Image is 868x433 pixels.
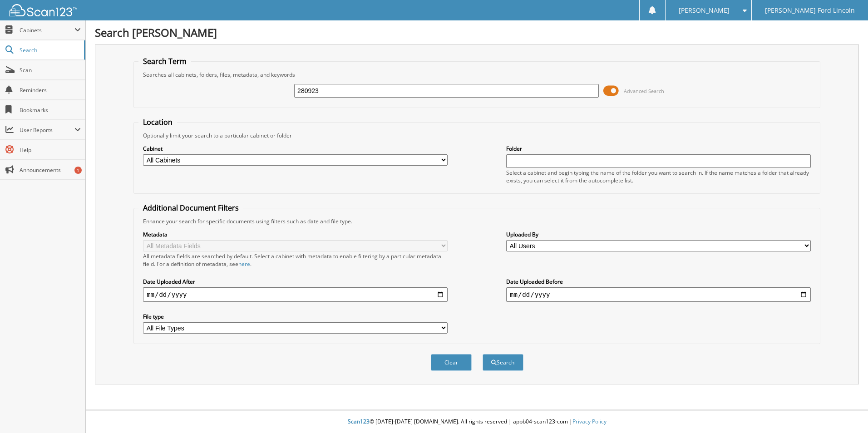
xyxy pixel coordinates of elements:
[238,260,250,268] a: here
[765,8,855,13] span: [PERSON_NAME] Ford Lincoln
[138,117,177,127] legend: Location
[506,145,811,153] label: Folder
[138,56,191,66] legend: Search Term
[138,132,815,139] div: Optionally limit your search to a particular cabinet or folder
[138,203,243,213] legend: Additional Document Filters
[143,313,448,320] label: File type
[138,71,815,79] div: Searches all cabinets, folders, files, metadata, and keywords
[143,278,448,285] label: Date Uploaded After
[20,86,81,94] span: Reminders
[348,418,370,425] span: Scan123
[506,287,811,302] input: end
[624,88,664,94] span: Advanced Search
[9,4,77,16] img: scan123-logo-white.svg
[86,411,868,433] div: © [DATE]-[DATE] [DOMAIN_NAME]. All rights reserved | appb04-scan123-com |
[506,231,811,238] label: Uploaded By
[143,287,448,302] input: start
[20,26,74,34] span: Cabinets
[506,278,811,285] label: Date Uploaded Before
[431,354,472,371] button: Clear
[572,418,607,425] a: Privacy Policy
[20,146,81,154] span: Help
[143,231,448,238] label: Metadata
[679,8,730,13] span: [PERSON_NAME]
[143,252,448,268] div: All metadata fields are searched by default. Select a cabinet with metadata to enable filtering b...
[143,145,448,153] label: Cabinet
[74,167,82,174] div: 1
[20,166,81,174] span: Announcements
[20,46,79,54] span: Search
[483,354,523,371] button: Search
[20,126,74,134] span: User Reports
[506,169,811,184] div: Select a cabinet and begin typing the name of the folder you want to search in. If the name match...
[138,217,815,225] div: Enhance your search for specific documents using filters such as date and file type.
[20,106,81,114] span: Bookmarks
[20,66,81,74] span: Scan
[95,25,859,40] h1: Search [PERSON_NAME]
